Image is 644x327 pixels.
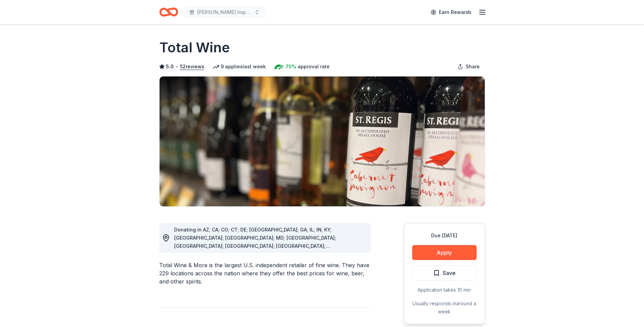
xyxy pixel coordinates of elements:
span: 5.0 [166,63,174,71]
span: Save [443,269,456,277]
div: Total Wine & More is the largest U.S. independent retailer of fine wine. They have 229 locations ... [159,261,371,286]
h1: Total Wine [159,38,230,57]
a: Earn Rewards [427,6,476,18]
button: Apply [412,245,477,260]
div: Due [DATE] [412,231,477,240]
button: [PERSON_NAME] Impact Fall Gala [184,5,265,19]
span: [PERSON_NAME] Impact Fall Gala [197,8,252,16]
button: 52reviews [180,63,204,71]
span: • [176,64,178,69]
div: Usually responds in around a week [412,299,477,316]
span: approval rate [298,63,330,71]
a: Home [159,4,178,20]
span: Donating in AZ; CA; CO; CT; DE; [GEOGRAPHIC_DATA]; GA; IL; IN; KY; [GEOGRAPHIC_DATA]; [GEOGRAPHIC... [174,227,336,273]
button: Save [412,265,477,280]
img: Image for Total Wine [160,76,485,206]
div: Application takes 10 min [412,286,477,294]
span: Share [466,63,480,71]
button: Share [452,60,485,73]
div: 9 applies last week [213,63,266,71]
span: 75% [286,63,296,71]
